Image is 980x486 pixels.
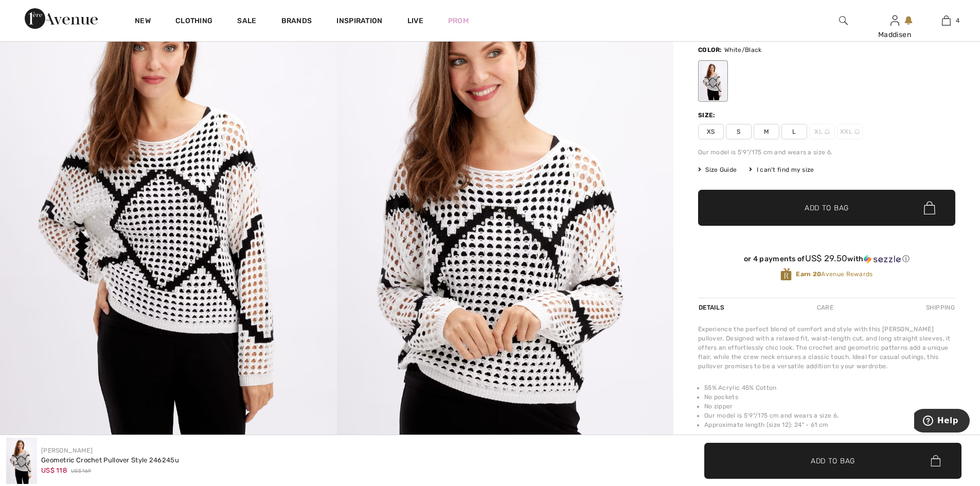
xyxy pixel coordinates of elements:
[698,325,955,371] div: Experience the perfect blend of comfort and style with this [PERSON_NAME] pullover. Designed with...
[839,14,848,27] img: search the website
[448,15,469,26] a: Prom
[825,129,830,134] img: ring-m.svg
[837,124,863,139] span: XXL
[704,443,961,479] button: Add to Bag
[704,392,955,402] li: No pockets
[336,16,382,27] span: Inspiration
[914,409,970,435] iframe: Opens a widget where you can find more information
[71,467,91,475] span: US$ 169
[749,165,814,174] div: I can't find my size
[931,455,940,466] img: Bag.svg
[780,267,792,281] img: Avenue Rewards
[869,29,920,40] div: Maddisen
[924,201,935,214] img: Bag.svg
[25,8,98,29] img: 1ère Avenue
[923,298,955,317] div: Shipping
[890,15,899,25] a: Sign In
[704,420,955,429] li: Approximate length (size 12): 24" - 61 cm
[698,46,722,53] span: Color:
[781,124,807,139] span: L
[698,124,724,139] span: XS
[942,14,951,27] img: My Bag
[704,411,955,420] li: Our model is 5'9"/175 cm and wears a size 6.
[698,298,727,317] div: Details
[41,466,67,474] span: US$ 118
[698,165,737,174] span: Size Guide
[698,254,955,267] div: or 4 payments ofUS$ 29.50withSezzle Click to learn more about Sezzle
[809,124,835,139] span: XL
[698,148,955,157] div: Our model is 5'9"/175 cm and wears a size 6.
[956,16,959,25] span: 4
[237,16,256,27] a: Sale
[41,455,179,465] div: Geometric Crochet Pullover Style 246245u
[407,15,423,26] a: Live
[175,16,212,27] a: Clothing
[704,383,955,392] li: 55% Acrylic 45% Cotton
[805,203,849,213] span: Add to Bag
[41,447,93,454] a: [PERSON_NAME]
[808,298,842,317] div: Care
[921,14,971,27] a: 4
[135,16,151,27] a: New
[890,14,899,27] img: My Info
[864,255,901,264] img: Sezzle
[796,269,872,279] span: Avenue Rewards
[698,190,955,226] button: Add to Bag
[796,271,821,278] strong: Earn 20
[805,253,848,263] span: US$ 29.50
[698,111,718,120] div: Size:
[854,129,860,134] img: ring-m.svg
[6,438,37,484] img: Geometric Crochet Pullover Style 246245U
[726,124,752,139] span: S
[811,455,855,466] span: Add to Bag
[724,46,761,53] span: White/Black
[754,124,779,139] span: M
[698,254,955,264] div: or 4 payments of with
[704,402,955,411] li: No zipper
[281,16,312,27] a: Brands
[700,62,726,100] div: White/Black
